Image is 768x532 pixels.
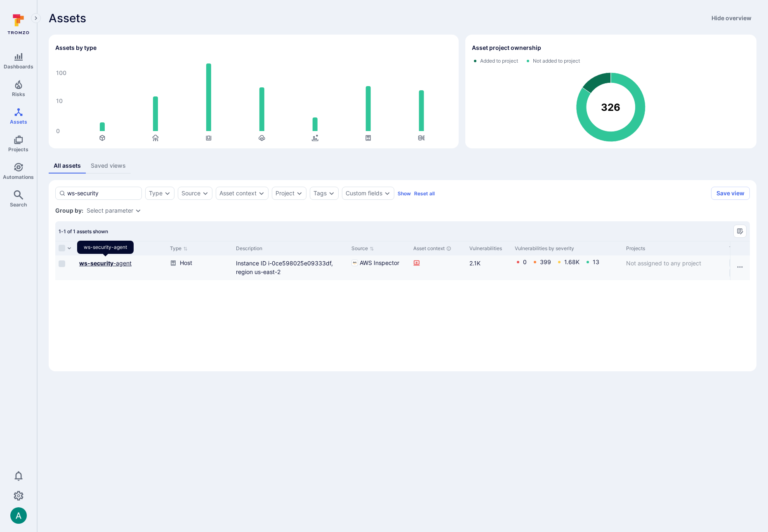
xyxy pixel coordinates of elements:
[59,245,65,251] span: Select all rows
[296,190,303,197] button: Expand dropdown
[56,98,63,105] text: 10
[348,255,410,280] div: Cell for Source
[707,12,756,25] button: Hide overview
[480,58,518,64] span: Added to project
[79,260,113,267] b: ws-security
[181,190,200,197] button: Source
[91,162,126,170] div: Saved views
[77,241,134,254] div: ws-security-agent
[135,207,141,214] button: Expand dropdown
[258,190,265,197] button: Expand dropdown
[55,44,97,52] h2: Assets by type
[414,190,435,197] button: Reset all
[236,259,345,276] div: Instance ID i-0ce598025e09333df, region us-east-2
[313,190,327,197] button: Tags
[164,190,171,197] button: Expand dropdown
[328,190,335,197] button: Expand dropdown
[59,228,108,234] span: 1-1 of 1 assets shown
[55,206,83,215] span: Group by:
[49,158,756,173] div: assets tabs
[3,174,34,180] span: Automations
[59,260,65,267] span: Select row
[276,190,294,197] button: Project
[384,190,391,197] button: Expand dropdown
[730,255,750,280] div: Cell for
[79,260,132,267] a: ws-security-agent
[469,245,508,252] div: Vulnerabilities
[472,44,541,52] h2: Asset project ownership
[533,58,580,64] span: Not added to project
[8,146,28,152] span: Projects
[167,255,233,280] div: Cell for Type
[564,258,580,265] a: 1.68K
[219,190,257,197] button: Asset context
[446,246,451,251] div: Automatically discovered context associated with the asset
[469,260,481,267] a: 2.1K
[351,245,374,252] button: Sort by Source
[76,255,167,280] div: Cell for Asset
[10,507,27,524] div: Arjan Dehar
[540,258,551,265] a: 399
[202,190,209,197] button: Expand dropdown
[593,258,599,265] a: 13
[346,190,382,197] button: Custom fields
[360,259,399,267] span: AWS Inspector
[42,28,756,148] div: Assets overview
[515,245,620,252] div: Vulnerabilities by severity
[236,245,345,252] div: Description
[601,101,621,113] text: 326
[623,255,726,280] div: Cell for Projects
[10,202,27,208] span: Search
[626,260,701,267] span: Not assigned to any project
[55,255,76,280] div: Cell for selection
[87,207,141,214] div: grouping parameters
[398,190,411,197] button: Show
[10,507,27,524] img: ACg8ocLSa5mPYBaXNx3eFu_EmspyJX0laNWN7cXOFirfQ7srZveEpg=s96-c
[33,15,39,22] i: Expand navigation menu
[511,255,623,280] div: Cell for Vulnerabilities by severity
[233,255,348,280] div: Cell for Description
[711,187,750,200] button: Save view
[10,119,27,125] span: Assets
[523,258,527,265] a: 0
[413,245,463,252] div: Asset context
[180,259,192,267] span: Host
[149,190,163,197] button: Type
[56,70,66,77] text: 100
[12,91,25,97] span: Risks
[31,13,41,23] button: Expand navigation menu
[4,63,33,70] span: Dashboards
[49,12,86,25] span: Assets
[54,162,81,170] div: All assets
[410,255,466,280] div: Cell for Asset context
[170,245,188,252] button: Sort by Type
[56,128,60,135] text: 0
[733,260,747,274] button: Row actions menu
[67,189,138,197] input: Search asset
[733,225,747,238] button: Manage columns
[466,255,511,280] div: Cell for Vulnerabilities
[87,207,133,214] button: Select parameter
[626,245,723,252] div: Projects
